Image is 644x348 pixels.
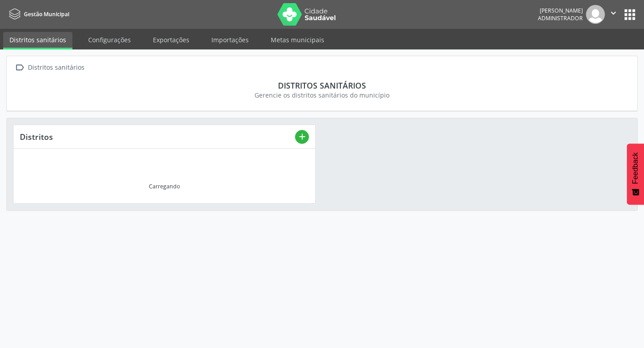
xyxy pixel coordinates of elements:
[24,10,69,18] span: Gestão Municipal
[631,152,640,184] span: Feedback
[149,183,180,190] div: Carregando
[586,5,605,24] img: img
[205,32,255,48] a: Importações
[19,90,625,100] div: Gerencie os distritos sanitários do município
[3,32,72,49] a: Distritos sanitários
[6,7,69,22] a: Gestão Municipal
[20,132,295,142] div: Distritos
[82,32,137,48] a: Configurações
[622,7,638,22] button: apps
[19,80,625,90] div: Distritos sanitários
[13,61,26,74] i: 
[627,143,644,205] button: Feedback - Mostrar pesquisa
[264,32,331,48] a: Metas municipais
[26,61,86,74] div: Distritos sanitários
[608,8,618,18] i: 
[147,32,196,48] a: Exportações
[538,7,583,14] div: [PERSON_NAME]
[13,61,86,74] a:  Distritos sanitários
[605,5,622,24] button: 
[295,130,309,144] button: add
[538,14,583,22] span: Administrador
[297,132,307,142] i: add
